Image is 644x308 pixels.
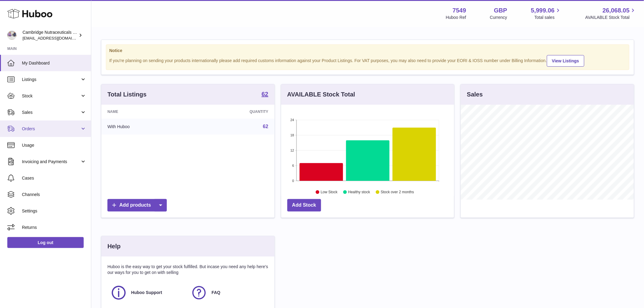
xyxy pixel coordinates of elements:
[107,90,147,99] h3: Total Listings
[534,15,562,20] span: Total sales
[23,36,89,40] span: [EMAIL_ADDRESS][DOMAIN_NAME]
[109,48,626,54] strong: Notice
[348,190,370,194] text: Healthy stock
[23,30,77,41] div: Cambridge Nutraceuticals Ltd
[110,285,185,301] a: Huboo Support
[212,290,220,296] span: FAQ
[321,190,338,194] text: Low Stock
[292,164,294,167] text: 6
[290,118,294,122] text: 24
[603,6,630,15] span: 26,068.05
[107,199,167,212] a: Add products
[109,54,626,67] div: If you're planning on sending your products internationally please add required customs informati...
[446,15,466,20] div: Huboo Ref
[494,6,507,15] strong: GBP
[585,6,637,20] a: 26,068.05 AVAILABLE Stock Total
[547,55,584,67] a: View Listings
[101,119,193,135] td: With Huboo
[22,77,80,82] span: Listings
[292,179,294,183] text: 0
[22,175,86,181] span: Cases
[7,237,84,248] a: Log out
[22,110,80,115] span: Sales
[131,290,162,296] span: Huboo Support
[22,192,86,198] span: Channels
[22,159,80,165] span: Invoicing and Payments
[22,225,86,230] span: Returns
[490,15,507,20] div: Currency
[467,90,483,99] h3: Sales
[261,91,268,97] strong: 62
[107,264,268,275] p: Huboo is the easy way to get your stock fulfilled. But incase you need any help here's our ways f...
[22,93,80,99] span: Stock
[453,6,466,15] strong: 7549
[290,133,294,137] text: 18
[263,124,268,129] a: 62
[191,285,265,301] a: FAQ
[381,190,414,194] text: Stock over 2 months
[107,242,121,250] h3: Help
[287,90,355,99] h3: AVAILABLE Stock Total
[531,6,555,15] span: 5,999.06
[22,142,86,148] span: Usage
[193,105,275,119] th: Quantity
[22,208,86,214] span: Settings
[101,105,193,119] th: Name
[531,6,562,20] a: 5,999.06 Total sales
[287,199,321,212] a: Add Stock
[22,60,86,66] span: My Dashboard
[290,149,294,152] text: 12
[261,91,268,98] a: 62
[7,31,16,40] img: qvc@camnutra.com
[22,126,80,132] span: Orders
[585,15,637,20] span: AVAILABLE Stock Total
